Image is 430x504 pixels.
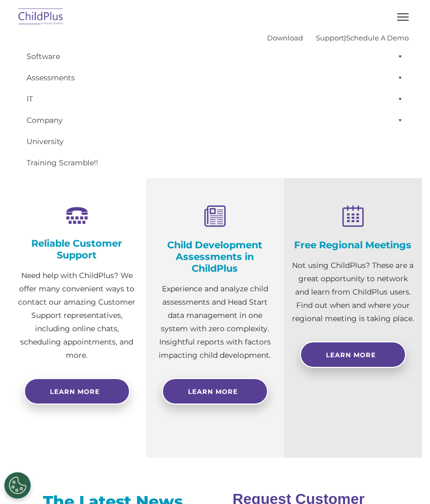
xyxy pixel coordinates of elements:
[21,46,409,67] a: Software
[346,33,409,42] a: Schedule A Demo
[16,5,66,30] img: ChildPlus by Procare Solutions
[16,269,138,362] p: Need help with ChildPlus? We offer many convenient ways to contact our amazing Customer Support r...
[21,152,409,173] a: Training Scramble!!
[21,131,409,152] a: University
[21,67,409,88] a: Assessments
[21,110,409,131] a: Company
[24,378,130,405] a: Learn more
[188,388,238,396] span: Learn More
[292,239,414,251] h4: Free Regional Meetings
[50,388,100,396] span: Learn more
[154,239,276,274] h4: Child Development Assessments in ChildPlus
[267,33,303,42] a: Download
[292,259,414,325] p: Not using ChildPlus? These are a great opportunity to network and learn from ChildPlus users. Fin...
[326,351,376,359] span: Learn More
[16,238,138,261] h4: Reliable Customer Support
[162,378,268,405] a: Learn More
[267,33,409,42] font: |
[154,282,276,362] p: Experience and analyze child assessments and Head Start data management in one system with zero c...
[21,88,409,110] a: IT
[316,33,344,42] a: Support
[300,341,406,368] a: Learn More
[4,472,31,499] button: Cookies Settings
